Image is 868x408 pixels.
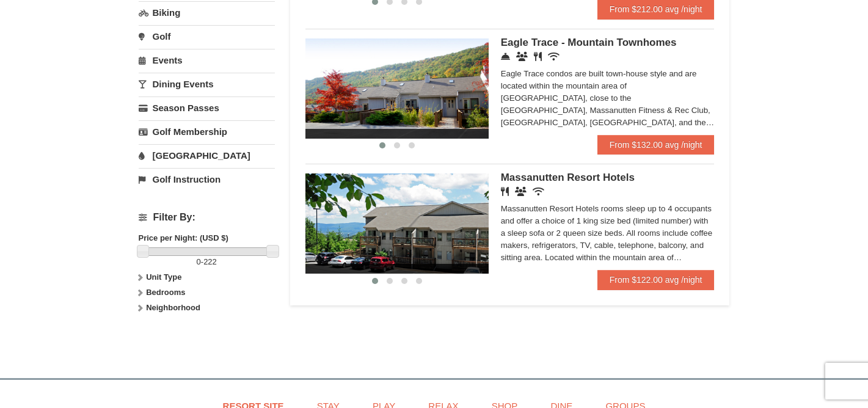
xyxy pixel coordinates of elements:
[139,73,275,95] a: Dining Events
[139,168,275,191] a: Golf Instruction
[534,52,542,61] i: Restaurant
[516,52,528,61] i: Conference Facilities
[146,288,185,297] strong: Bedrooms
[501,52,510,61] i: Concierge Desk
[501,203,715,264] div: Massanutten Resort Hotels rooms sleep up to 4 occupants and offer a choice of 1 king size bed (li...
[139,25,275,48] a: Golf
[139,120,275,143] a: Golf Membership
[533,187,544,196] i: Wireless Internet (free)
[139,233,228,242] strong: Price per Night: (USD $)
[203,257,217,266] span: 222
[139,49,275,71] a: Events
[139,256,275,268] label: -
[548,52,560,61] i: Wireless Internet (free)
[146,303,200,312] strong: Neighborhood
[501,187,509,196] i: Restaurant
[139,212,275,223] h4: Filter By:
[501,37,677,48] span: Eagle Trace - Mountain Townhomes
[501,68,715,129] div: Eagle Trace condos are built town-house style and are located within the mountain area of [GEOGRA...
[139,144,275,167] a: [GEOGRAPHIC_DATA]
[146,272,181,282] strong: Unit Type
[197,257,201,266] span: 0
[139,1,275,24] a: Biking
[597,270,715,290] a: From $122.00 avg /night
[597,135,715,155] a: From $132.00 avg /night
[501,172,635,183] span: Massanutten Resort Hotels
[139,97,275,119] a: Season Passes
[515,187,527,196] i: Banquet Facilities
